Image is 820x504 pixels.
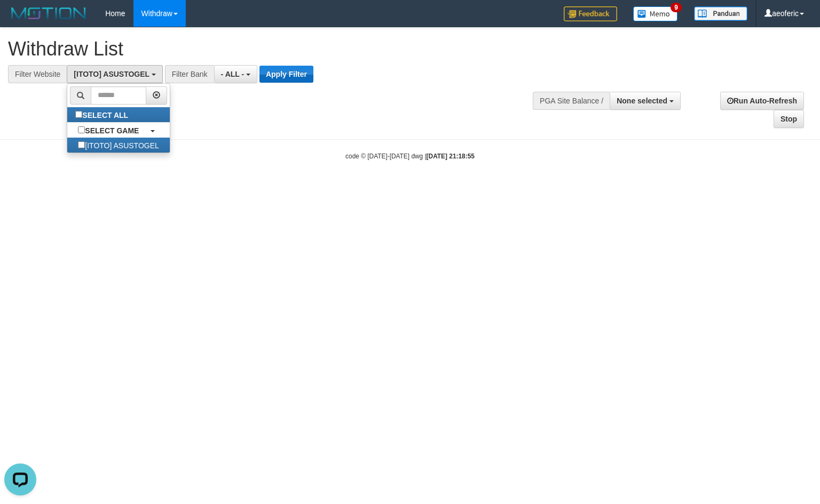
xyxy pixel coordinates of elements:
[774,110,804,128] a: Stop
[85,126,139,135] b: SELECT GAME
[74,70,149,78] span: [ITOTO] ASUSTOGEL
[427,153,475,160] strong: [DATE] 21:18:55
[67,123,170,138] a: SELECT GAME
[694,6,747,21] img: panduan.png
[345,153,475,160] small: code © [DATE]-[DATE] dwg |
[8,65,67,83] div: Filter Website
[78,126,85,133] input: SELECT GAME
[617,97,667,105] span: None selected
[165,65,214,83] div: Filter Bank
[8,38,536,60] h1: Withdraw List
[564,6,617,21] img: Feedback.jpg
[78,141,85,148] input: [ITOTO] ASUSTOGEL
[533,92,610,110] div: PGA Site Balance /
[67,107,139,122] label: SELECT ALL
[75,111,82,118] input: SELECT ALL
[67,65,162,83] button: [ITOTO] ASUSTOGEL
[720,92,804,110] a: Run Auto-Refresh
[610,92,681,110] button: None selected
[67,138,170,153] label: [ITOTO] ASUSTOGEL
[214,65,257,83] button: - ALL -
[633,6,678,21] img: Button%20Memo.svg
[8,5,89,21] img: MOTION_logo.png
[259,66,313,83] button: Apply Filter
[221,70,245,78] span: - ALL -
[671,3,682,12] span: 9
[4,4,36,36] button: Open LiveChat chat widget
